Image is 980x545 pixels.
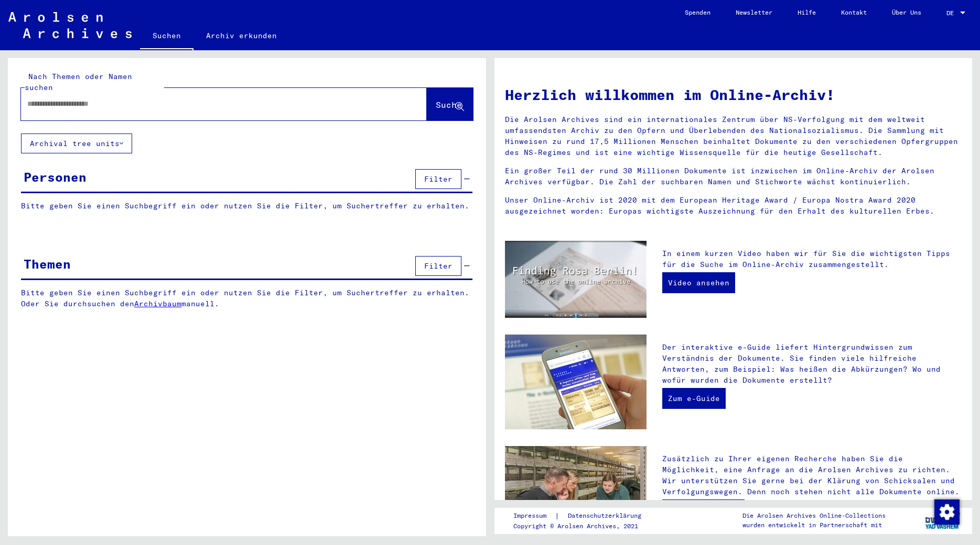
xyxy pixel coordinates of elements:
div: Themen [24,254,71,273]
a: Archivbaum [134,299,181,308]
button: Archival tree units [21,134,132,153]
div: Personen [24,168,87,186]
p: wurden entwickelt in Partnerschaft mit [742,520,886,530]
p: In einem kurzen Video haben wir für Sie die wichtigsten Tipps für die Suche im Online-Archiv zusa... [662,248,962,270]
div: | [513,510,654,521]
a: Zum e-Guide [662,388,726,409]
img: inquiries.jpg [505,446,647,541]
button: Filter [415,256,461,276]
img: Zustimmung ändern [934,499,960,525]
p: Unser Online-Archiv ist 2020 mit dem European Heritage Award / Europa Nostra Award 2020 ausgezeic... [505,195,962,217]
span: Filter [424,261,453,271]
p: Die Arolsen Archives Online-Collections [742,511,886,520]
mat-label: Nach Themen oder Namen suchen [25,72,132,92]
a: Suchen [140,23,193,50]
a: Impressum [513,510,555,521]
img: yv_logo.png [923,507,962,533]
img: eguide.jpg [505,335,647,429]
span: Suche [436,99,462,110]
p: Zusätzlich zu Ihrer eigenen Recherche haben Sie die Möglichkeit, eine Anfrage an die Arolsen Arch... [662,453,962,497]
a: Video ansehen [662,272,735,293]
button: Suche [427,88,473,120]
p: Bitte geben Sie einen Suchbegriff ein oder nutzen Sie die Filter, um Suchertreffer zu erhalten. O... [21,287,473,309]
a: Anfrage stellen [662,499,745,520]
span: Filter [424,174,453,184]
p: Bitte geben Sie einen Suchbegriff ein oder nutzen Sie die Filter, um Suchertreffer zu erhalten. [21,201,472,212]
p: Ein großer Teil der rund 30 Millionen Dokumente ist inzwischen im Online-Archiv der Arolsen Archi... [505,165,962,187]
h1: Herzlich willkommen im Online-Archiv! [505,84,962,106]
img: video.jpg [505,241,647,318]
p: Copyright © Arolsen Archives, 2021 [513,521,654,531]
a: Datenschutzerklärung [559,510,654,521]
img: Arolsen_neg.svg [8,12,132,38]
p: Der interaktive e-Guide liefert Hintergrundwissen zum Verständnis der Dokumente. Sie finden viele... [662,342,962,386]
span: DE [946,9,958,17]
p: Die Arolsen Archives sind ein internationales Zentrum über NS-Verfolgung mit dem weltweit umfasse... [505,114,962,158]
button: Filter [415,169,461,189]
a: Archiv erkunden [193,23,289,48]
